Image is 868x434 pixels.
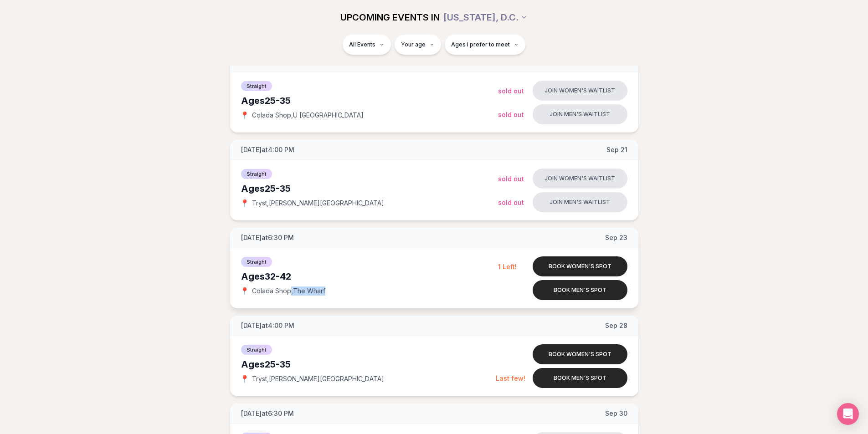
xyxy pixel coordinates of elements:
[252,111,364,120] span: Colada Shop , U [GEOGRAPHIC_DATA]
[241,145,294,154] span: [DATE] at 4:00 PM
[241,287,248,295] span: 📍
[241,169,272,179] span: Straight
[241,257,272,267] span: Straight
[605,409,627,418] span: Sep 30
[241,112,248,119] span: 📍
[498,263,517,271] span: 1 Left!
[533,81,627,101] button: Join women's waitlist
[241,81,272,91] span: Straight
[498,199,524,206] span: Sold Out
[401,41,426,48] span: Your age
[241,358,496,371] div: Ages 25-35
[241,182,498,195] div: Ages 25-35
[443,7,528,27] button: [US_STATE], D.C.
[252,199,384,208] span: Tryst , [PERSON_NAME][GEOGRAPHIC_DATA]
[241,199,248,207] span: 📍
[533,192,627,212] button: Join men's waitlist
[533,256,627,276] button: Book women's spot
[252,374,384,383] span: Tryst , [PERSON_NAME][GEOGRAPHIC_DATA]
[241,94,498,107] div: Ages 25-35
[241,409,294,418] span: [DATE] at 6:30 PM
[496,374,525,382] span: Last few!
[343,35,391,55] button: All Events
[533,344,627,364] button: Book women's spot
[837,403,859,425] div: Open Intercom Messenger
[533,368,627,388] button: Book men's spot
[241,233,294,242] span: [DATE] at 6:30 PM
[241,375,248,383] span: 📍
[533,280,627,300] button: Book men's spot
[605,321,627,330] span: Sep 28
[241,345,272,355] span: Straight
[498,87,524,95] span: Sold Out
[606,145,627,154] span: Sep 21
[241,270,498,283] div: Ages 32-42
[533,104,627,124] button: Join men's waitlist
[395,35,441,55] button: Your age
[533,168,627,189] button: Join women's waitlist
[451,41,510,48] span: Ages I prefer to meet
[340,11,440,24] span: UPCOMING EVENTS IN
[349,41,375,48] span: All Events
[241,321,294,330] span: [DATE] at 4:00 PM
[605,233,627,242] span: Sep 23
[252,286,325,296] span: Colada Shop , The Wharf
[498,111,524,118] span: Sold Out
[445,35,525,55] button: Ages I prefer to meet
[498,175,524,183] span: Sold Out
